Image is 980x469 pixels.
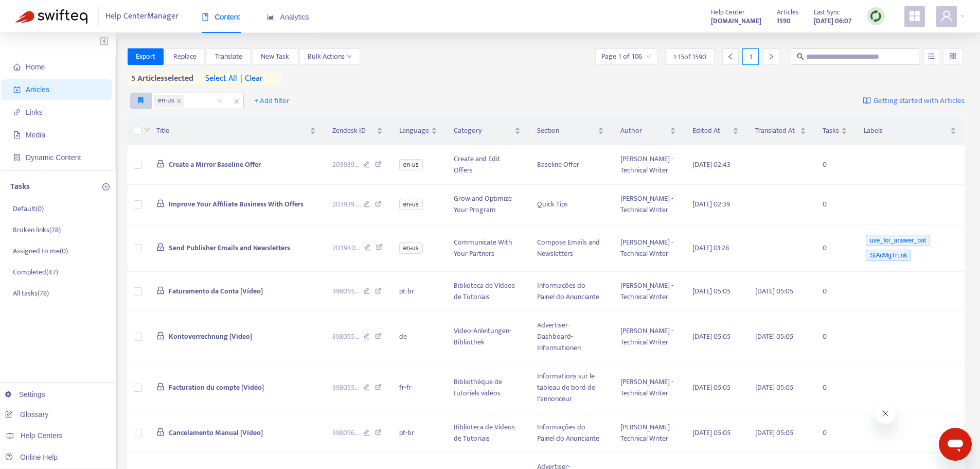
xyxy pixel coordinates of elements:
[13,154,21,161] span: container
[399,242,423,254] span: en-us
[154,95,184,107] span: en-us
[169,198,304,210] span: Improve Your Affiliate Business With Offers
[612,224,684,272] td: [PERSON_NAME] - Technical Writer
[777,7,798,18] span: Articles
[446,145,529,185] td: Create and Edit Offers
[267,13,309,21] span: Analytics
[928,53,935,60] span: unordered-list
[711,15,761,27] strong: [DOMAIN_NAME]
[755,125,798,136] span: Translated At
[692,198,730,210] span: [DATE] 02:39
[755,427,793,439] span: [DATE] 05:05
[399,159,423,170] span: en-us
[814,117,856,145] th: Tasks
[156,332,165,340] span: lock
[156,383,165,391] span: lock
[755,285,793,297] span: [DATE] 05:05
[347,54,352,59] span: down
[136,51,155,62] span: Export
[814,185,856,224] td: 0
[529,117,613,145] th: Section
[169,242,290,254] span: Send Publisher Emails and Newsletters
[202,13,209,21] span: book
[128,73,194,85] span: 5 articles selected
[13,86,21,93] span: account-book
[241,72,243,85] span: |
[612,362,684,413] td: [PERSON_NAME] - Technical Writer
[173,51,197,62] span: Replace
[777,15,791,27] strong: 1590
[866,250,911,261] span: StAcMgTrLnk
[169,427,263,439] span: Cancelamento Manual [Vídeo]
[864,125,948,136] span: Labels
[332,286,359,297] span: 398055 ...
[692,285,730,297] span: [DATE] 05:05
[332,242,360,254] span: 203940 ...
[156,286,165,294] span: lock
[102,183,110,190] span: plus-circle
[21,431,63,440] span: Help Centers
[529,185,613,224] td: Quick Tips
[939,428,972,461] iframe: Button to launch messaging window
[399,125,429,136] span: Language
[529,362,613,413] td: Informations sur le tableau de bord de l'annonceur
[529,272,613,311] td: Informações do Painel do Anunciante
[253,48,297,65] button: New Task
[814,145,856,185] td: 0
[308,51,352,62] span: Bulk Actions
[156,428,165,436] span: lock
[332,199,359,210] span: 203939 ...
[692,427,730,439] span: [DATE] 05:05
[863,97,871,105] img: image-link
[13,267,58,277] p: Completed ( 47 )
[169,331,252,342] span: Kontoverrechnung [Video]
[856,117,965,145] th: Labels
[391,117,446,145] th: Language
[332,125,375,136] span: Zendesk ID
[874,95,965,107] span: Getting started with Articles
[202,13,240,21] span: Content
[205,73,237,85] span: select all
[267,13,274,21] span: area-chart
[261,51,289,62] span: New Task
[768,53,775,60] span: right
[612,311,684,362] td: [PERSON_NAME] - Technical Writer
[156,160,165,168] span: lock
[446,224,529,272] td: Communicate With Your Partners
[13,131,21,138] span: file-image
[814,15,851,27] strong: [DATE] 06:07
[254,95,290,107] span: + Add filter
[5,390,45,398] a: Settings
[26,63,45,71] span: Home
[742,48,759,65] div: 1
[692,125,730,136] span: Edited At
[165,48,205,65] button: Replace
[156,199,165,207] span: lock
[612,117,684,145] th: Author
[454,125,512,136] span: Category
[446,413,529,453] td: Biblioteca de Vídeos de Tutoriais
[529,224,613,272] td: Compose Emails and Newsletters
[399,199,423,210] span: en-us
[158,95,174,107] span: en-us
[908,10,921,22] span: appstore
[332,331,359,342] span: 398055 ...
[299,48,360,65] button: Bulk Actionsdown
[446,311,529,362] td: Video-Anleitungen-Bibliothek
[755,331,793,342] span: [DATE] 05:05
[156,243,165,251] span: lock
[612,272,684,311] td: [PERSON_NAME] - Technical Writer
[5,453,58,461] a: Online Help
[169,381,264,393] span: Facturation du compte [Vidéo]
[332,382,359,393] span: 398055 ...
[684,117,746,145] th: Edited At
[673,51,706,62] span: 1 - 15 of 1590
[26,85,49,94] span: Articles
[692,159,730,170] span: [DATE] 02:43
[13,203,44,214] p: Default ( 0 )
[446,272,529,311] td: Biblioteca de Vídeos de Tutoriais
[156,125,308,136] span: Title
[537,125,596,136] span: Section
[26,153,81,162] span: Dynamic Content
[529,145,613,185] td: Baseline Offer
